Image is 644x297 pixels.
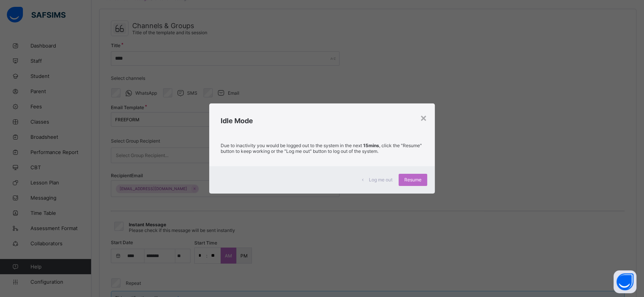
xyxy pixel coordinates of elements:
p: Due to inactivity you would be logged out to the system in the next , click the "Resume" button t... [221,143,423,154]
h2: Idle Mode [221,117,423,125]
span: Log me out [369,177,392,183]
button: Open asap [614,270,636,293]
div: × [420,111,427,124]
span: Resume [404,177,421,183]
strong: 15mins [363,143,379,148]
